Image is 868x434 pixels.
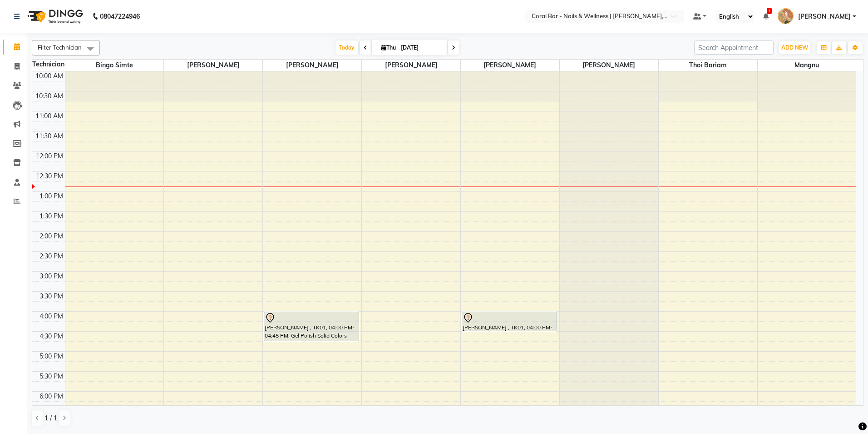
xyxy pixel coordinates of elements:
[38,44,82,51] span: Filter Technician
[398,41,444,55] input: 2025-09-04
[263,60,361,71] span: [PERSON_NAME]
[164,60,262,71] span: [PERSON_NAME]
[34,111,65,121] div: 11:00 AM
[767,8,772,14] span: 1
[34,151,65,161] div: 12:00 PM
[38,292,65,301] div: 3:30 PM
[379,44,398,51] span: Thu
[38,192,65,201] div: 1:00 PM
[779,41,810,54] button: ADD NEW
[34,131,65,141] div: 11:30 AM
[38,392,65,401] div: 6:00 PM
[34,172,65,181] div: 12:30 PM
[38,312,65,321] div: 4:00 PM
[23,4,85,29] img: logo
[38,252,65,261] div: 2:30 PM
[362,60,460,71] span: [PERSON_NAME]
[560,60,658,71] span: [PERSON_NAME]
[34,71,65,81] div: 10:00 AM
[44,414,57,423] span: 1 / 1
[778,8,794,24] img: Pushpa Das
[758,60,856,71] span: Mangnu
[694,40,774,55] input: Search Appointment
[461,60,559,71] span: [PERSON_NAME]
[763,12,769,20] a: 1
[659,60,757,71] span: Thoi bariam
[798,12,851,21] span: [PERSON_NAME]
[38,332,65,341] div: 4:30 PM
[335,40,358,55] span: Today
[38,372,65,381] div: 5:30 PM
[100,4,140,29] b: 08047224946
[34,91,65,101] div: 10:30 AM
[264,312,358,341] div: [PERSON_NAME] , TK01, 04:00 PM-04:45 PM, Gel Polish Solid Colors
[65,60,164,71] span: Bingo Simte
[38,352,65,361] div: 5:00 PM
[38,212,65,221] div: 1:30 PM
[38,232,65,241] div: 2:00 PM
[32,60,65,69] div: Technician
[781,44,808,51] span: ADD NEW
[462,312,556,331] div: [PERSON_NAME] , TK01, 04:00 PM-04:30 PM, Foot Reflexology (30 mins)
[38,272,65,281] div: 3:00 PM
